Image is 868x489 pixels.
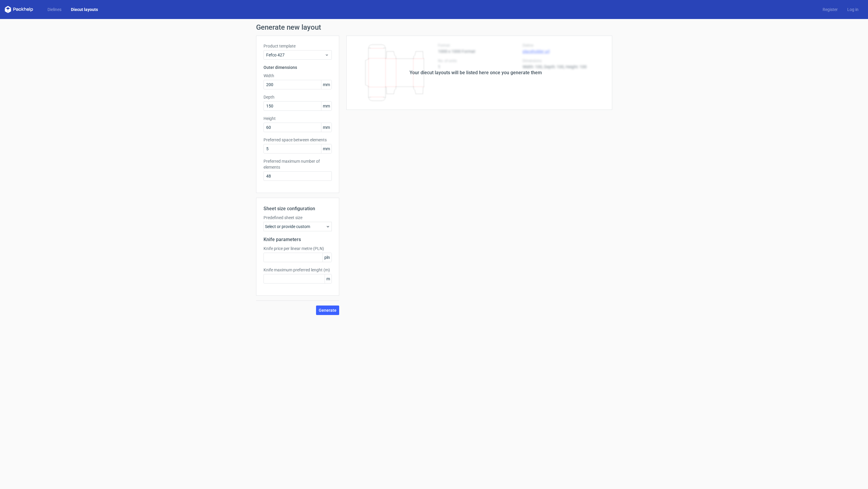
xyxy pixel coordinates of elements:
span: mm [321,123,331,132]
div: Select or provide custom [264,222,332,231]
h2: Sheet size configuration [264,205,332,212]
button: Generate [316,306,339,315]
span: m [325,274,331,283]
span: mm [321,144,331,153]
label: Knife price per linear metre (PLN) [264,246,332,251]
a: Dielines [43,7,66,12]
div: Your diecut layouts will be listed here once you generate them [410,69,542,76]
span: Fefco 427 [266,52,325,58]
h3: Outer dimensions [264,64,332,70]
span: pln [323,253,331,262]
label: Depth [264,94,332,100]
span: Generate [319,308,337,312]
label: Predefined sheet size [264,215,332,221]
a: Diecut layouts [66,7,103,12]
label: Product template [264,43,332,49]
label: Preferred space between elements [264,137,332,143]
label: Knife maximum preferred lenght (m) [264,267,332,273]
label: Width [264,73,332,79]
label: Height [264,115,332,121]
span: mm [321,102,331,110]
a: Register [818,7,842,12]
h2: Knife parameters [264,236,332,243]
h1: Generate new layout [256,24,612,31]
span: mm [321,80,331,89]
label: Preferred maximum number of elements [264,158,332,170]
a: Log in [842,7,863,12]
